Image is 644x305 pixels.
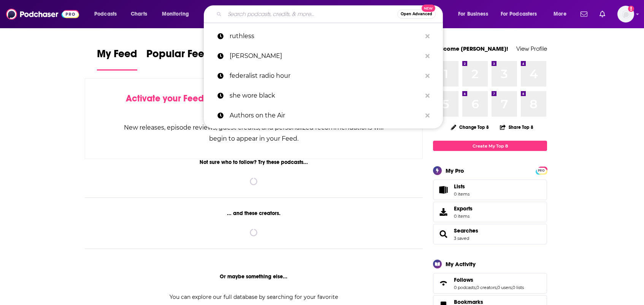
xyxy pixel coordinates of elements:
a: 0 lists [512,285,524,290]
span: Lists [454,183,465,190]
img: User Profile [617,6,634,22]
button: open menu [157,8,199,20]
a: My Feed [97,47,137,71]
p: federalist radio hour [230,66,422,86]
p: mark halperin [230,46,422,66]
a: Searches [436,229,451,239]
svg: Add a profile image [628,6,634,12]
span: , [496,285,497,290]
span: Exports [436,207,451,217]
button: Open AdvancedNew [397,10,436,19]
span: Activate your Feed [126,93,204,104]
p: Authors on the Air [230,106,422,125]
span: , [512,285,512,290]
a: Authors on the Air [204,106,443,125]
a: federalist radio hour [204,66,443,86]
a: 3 saved [454,236,469,241]
span: More [554,9,566,19]
span: Follows [454,276,473,283]
button: Share Top 8 [500,120,534,135]
a: Show notifications dropdown [596,8,608,21]
button: open menu [496,8,548,20]
a: Exports [433,202,547,222]
div: by following Podcasts, Creators, Lists, and other Users! [123,93,384,115]
span: Exports [454,205,473,212]
a: Welcome [PERSON_NAME]! [433,45,508,52]
a: Follows [436,278,451,289]
a: Follows [454,276,524,283]
a: View Profile [516,45,547,52]
button: open menu [89,8,127,20]
a: 0 users [497,285,512,290]
span: Charts [131,9,147,19]
div: My Pro [446,167,464,174]
div: Not sure who to follow? Try these podcasts... [85,159,423,165]
div: Search podcasts, credits, & more... [211,5,450,23]
input: Search podcasts, credits, & more... [225,8,397,20]
a: PRO [537,167,546,173]
button: open menu [548,8,576,20]
span: Popular Feed [146,47,211,65]
div: My Activity [446,260,476,268]
a: 0 creators [476,285,496,290]
div: Or maybe something else... [85,273,423,280]
div: New releases, episode reviews, guest credits, and personalized recommendations will begin to appe... [123,122,384,144]
span: For Podcasters [501,9,537,19]
a: ruthless [204,26,443,46]
span: Lists [436,185,451,195]
button: open menu [453,8,498,20]
span: Lists [454,183,470,190]
p: ruthless [230,26,422,46]
img: Podchaser - Follow, Share and Rate Podcasts [6,7,79,21]
span: For Business [458,9,488,19]
a: Lists [433,180,547,200]
a: Searches [454,227,478,234]
span: Follows [433,273,547,294]
a: Popular Feed [146,47,211,71]
button: Change Top 8 [446,122,493,132]
a: 0 podcasts [454,285,476,290]
span: Searches [433,224,547,244]
p: she wore black [230,86,422,106]
a: Create My Top 8 [433,141,547,151]
a: Show notifications dropdown [577,8,590,21]
span: Monitoring [162,9,189,19]
span: New [422,5,435,12]
span: Logged in as lcohen [617,6,634,22]
span: Podcasts [94,9,117,19]
span: My Feed [97,47,137,65]
a: [PERSON_NAME] [204,46,443,66]
span: , [476,285,476,290]
span: 0 items [454,213,473,219]
a: she wore black [204,86,443,106]
div: ... and these creators. [85,210,423,217]
a: Charts [126,8,152,20]
button: Show profile menu [617,6,634,22]
span: Open Advanced [401,12,432,16]
span: 0 items [454,191,470,197]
